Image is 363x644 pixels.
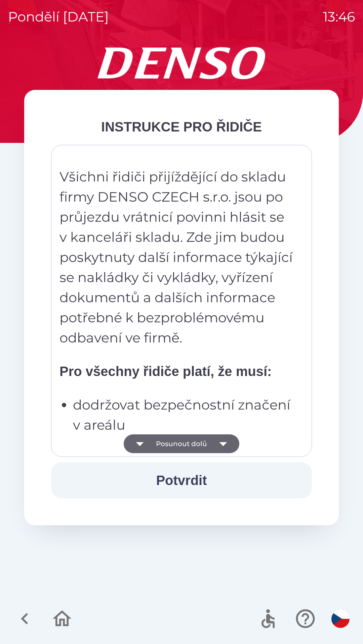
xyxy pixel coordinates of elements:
p: dodržovat bezpečnostní značení v areálu [73,395,294,435]
img: cs flag [331,610,350,628]
p: 13:46 [323,7,355,27]
button: Posunout dolů [124,434,239,453]
div: INSTRUKCE PRO ŘIDIČE [51,117,312,137]
img: Logo [24,47,339,79]
button: Potvrdit [51,462,312,498]
p: Všichni řidiči přijíždějící do skladu firmy DENSO CZECH s.r.o. jsou po průjezdu vrátnicí povinni ... [59,167,294,348]
strong: Pro všechny řidiče platí, že musí: [59,364,272,379]
p: pondělí [DATE] [8,7,109,27]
